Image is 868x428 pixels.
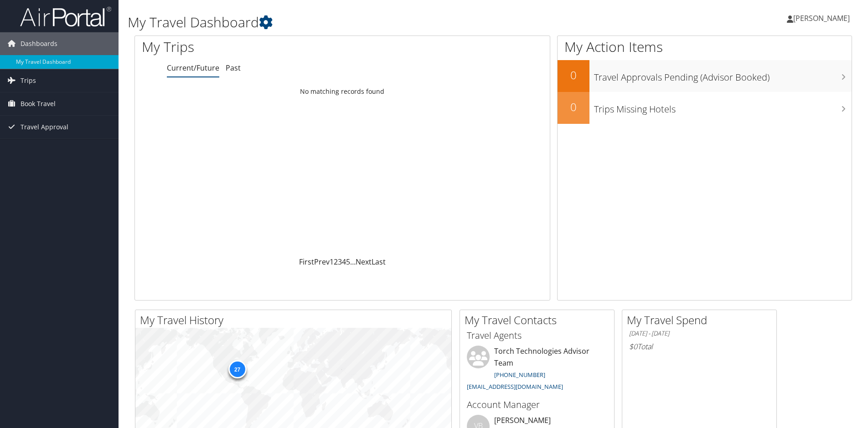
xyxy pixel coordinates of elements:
a: [PERSON_NAME] [787,5,859,32]
h1: My Action Items [558,37,852,56]
a: 0Travel Approvals Pending (Advisor Booked) [558,60,852,92]
span: $0 [629,341,637,352]
h3: Travel Approvals Pending (Advisor Booked) [594,66,852,84]
span: Trips [21,69,36,92]
span: Book Travel [21,92,56,115]
h2: 0 [558,99,589,115]
h2: 0 [558,67,589,83]
span: Dashboards [21,32,57,55]
td: No matching records found [135,83,550,100]
h6: [DATE] - [DATE] [629,329,770,338]
a: [EMAIL_ADDRESS][DOMAIN_NAME] [467,382,563,391]
a: [PHONE_NUMBER] [494,371,545,379]
a: 3 [338,257,342,267]
a: First [299,257,314,267]
a: Next [356,257,372,267]
h3: Account Manager [467,398,607,411]
h1: My Trips [142,37,370,56]
div: 27 [228,360,246,378]
h2: My Travel History [140,312,451,328]
h1: My Travel Dashboard [128,13,615,32]
span: [PERSON_NAME] [793,13,850,23]
span: Travel Approval [21,116,68,138]
h3: Trips Missing Hotels [594,98,852,116]
h6: Total [629,341,770,352]
img: airportal-logo.png [20,6,111,27]
a: Prev [314,257,330,267]
a: Past [226,63,241,73]
a: 0Trips Missing Hotels [558,92,852,124]
h3: Travel Agents [467,329,607,342]
span: … [350,257,356,267]
a: Current/Future [167,63,219,73]
li: Torch Technologies Advisor Team [462,346,612,394]
a: 1 [330,257,334,267]
h2: My Travel Contacts [465,312,614,328]
a: 2 [334,257,338,267]
h2: My Travel Spend [627,312,776,328]
a: 4 [342,257,346,267]
a: Last [372,257,386,267]
a: 5 [346,257,350,267]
